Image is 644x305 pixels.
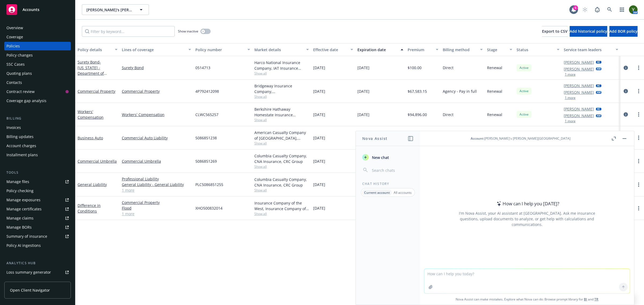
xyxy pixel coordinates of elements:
[570,29,607,34] span: Add historical policy
[562,43,621,56] button: Service team leaders
[487,112,502,117] span: Renewal
[120,43,193,56] button: Lines of coverage
[357,47,397,53] div: Expiration date
[4,170,71,175] div: Tools
[635,205,642,211] a: more
[313,47,347,53] div: Effective date
[122,205,191,211] a: Flood
[408,65,422,70] span: $100.00
[487,47,506,53] div: Stage
[254,106,309,118] div: Berkshire Hathaway Homestate Insurance Company, Berkshire Hathaway Homestate Companies (BHHC)
[195,135,217,141] span: 5086851238
[564,106,594,112] a: [PERSON_NAME]
[4,87,71,96] a: Contract review
[313,88,325,94] span: [DATE]
[78,109,104,120] a: Workers' Compensation
[195,88,219,94] span: 4P792412098
[623,111,629,118] a: circleInformation
[122,187,191,193] a: 1 more
[4,96,71,105] a: Coverage gap analysis
[609,26,638,37] button: Add BOR policy
[355,43,405,56] button: Expiration date
[122,158,191,164] a: Commercial Umbrella
[471,136,484,141] span: Account
[443,65,453,70] span: Direct
[254,164,309,169] span: Show all
[4,42,71,50] a: Policies
[313,65,325,70] span: [DATE]
[564,47,613,53] div: Service team leaders
[564,129,594,135] a: [PERSON_NAME]
[10,287,50,293] span: Open Client Navigator
[635,181,642,188] a: more
[6,223,32,232] div: Manage BORs
[254,71,309,76] span: Show all
[193,43,252,56] button: Policy number
[519,112,529,117] span: Active
[517,47,554,53] div: Status
[6,142,36,150] div: Account charges
[6,187,34,195] div: Policy checking
[4,51,71,59] a: Policy changes
[6,123,21,132] div: Invoices
[452,210,602,227] div: I'm Nova Assist, your AI assistant at [GEOGRAPHIC_DATA]. Ask me insurance questions, upload docum...
[6,78,22,87] div: Contacts
[408,47,433,53] div: Premium
[86,7,133,13] span: [PERSON_NAME]'s [PERSON_NAME][GEOGRAPHIC_DATA]
[313,158,325,164] span: [DATE]
[422,294,632,305] span: Nova Assist can make mistakes. Explore what Nova can do: Browse prompt library for and
[542,29,568,34] span: Export to CSV
[82,26,175,37] input: Filter by keyword...
[441,43,485,56] button: Billing method
[4,132,71,141] a: Billing updates
[371,155,389,160] span: New chat
[122,176,191,182] a: Professional Liability
[564,90,594,95] a: [PERSON_NAME]
[565,73,576,76] button: 1 more
[313,135,325,141] span: [DATE]
[514,43,562,56] button: Status
[623,65,629,71] a: circleInformation
[565,120,576,123] button: 1 more
[4,142,71,150] a: Account charges
[4,151,71,159] a: Installment plans
[443,47,477,53] div: Billing method
[357,88,369,94] span: [DATE]
[4,60,71,69] a: SSC Cases
[254,177,309,188] div: Columbia Casualty Company, CNA Insurance, CRC Group
[4,261,71,266] div: Analytics hub
[4,268,71,277] a: Loss summary generator
[357,65,369,70] span: [DATE]
[6,151,38,159] div: Installment plans
[78,182,107,187] a: General Liability
[4,196,71,204] a: Manage exposures
[371,166,414,174] input: Search chats
[635,158,642,164] a: more
[6,60,25,69] div: SSC Cases
[629,5,638,14] img: photo
[487,65,502,70] span: Renewal
[564,113,594,118] a: [PERSON_NAME]
[485,43,514,56] button: Stage
[542,26,568,37] button: Export to CSV
[580,4,590,15] a: Start snowing
[6,132,34,141] div: Billing updates
[471,136,570,141] div: : [PERSON_NAME]'s [PERSON_NAME][GEOGRAPHIC_DATA]
[252,43,311,56] button: Market details
[254,47,303,53] div: Market details
[443,112,453,117] span: Direct
[592,4,603,15] a: Report a Bug
[635,111,642,118] a: more
[408,112,427,117] span: $94,896.00
[617,4,627,15] a: Switch app
[4,205,71,213] a: Manage certificates
[195,205,222,211] span: XHO500832014
[564,83,594,88] a: [PERSON_NAME]
[360,152,416,162] button: New chat
[604,4,615,15] a: Search
[178,29,198,34] span: Show inactive
[4,123,71,132] a: Invoices
[23,8,39,12] span: Accounts
[311,43,355,56] button: Effective date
